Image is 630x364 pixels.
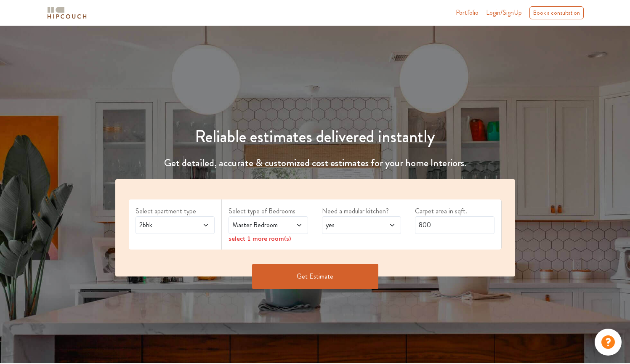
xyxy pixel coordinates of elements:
button: Get Estimate [252,264,378,289]
span: yes [324,220,378,230]
label: Need a modular kitchen? [322,206,401,216]
span: logo-horizontal.svg [46,3,88,22]
span: Login/SignUp [486,8,522,17]
div: select 1 more room(s) [229,234,308,243]
label: Select apartment type [136,206,215,216]
span: Master Bedroom [231,220,284,230]
input: Enter area sqft [415,216,494,234]
a: Portfolio [456,8,478,18]
label: Carpet area in sqft. [415,206,494,216]
h1: Reliable estimates delivered instantly [110,127,520,147]
div: Book a consultation [529,6,584,19]
img: logo-horizontal.svg [46,5,88,20]
h4: Get detailed, accurate & customized cost estimates for your home Interiors. [110,157,520,169]
label: Select type of Bedrooms [229,206,308,216]
span: 2bhk [138,220,191,230]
